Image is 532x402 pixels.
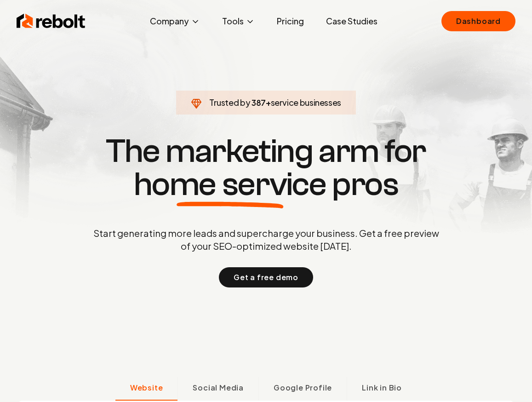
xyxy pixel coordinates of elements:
h1: The marketing arm for pros [46,135,487,201]
button: Website [115,377,178,401]
img: Rebolt Logo [17,12,86,30]
button: Social Media [177,377,258,401]
span: Link in Bio [362,382,402,393]
span: Trusted by [209,97,250,108]
span: service businesses [271,97,342,108]
span: + [266,97,271,108]
span: Google Profile [274,382,332,393]
a: Pricing [269,12,311,30]
button: Get a free demo [219,267,313,287]
button: Google Profile [258,377,347,401]
button: Company [143,12,207,30]
span: home service [134,168,326,201]
p: Start generating more leads and supercharge your business. Get a free preview of your SEO-optimiz... [92,227,441,253]
button: Tools [215,12,262,30]
span: Website [130,382,163,393]
button: Link in Bio [347,377,417,401]
span: 387 [252,96,266,109]
span: Social Media [193,382,244,393]
a: Case Studies [319,12,385,30]
a: Dashboard [441,11,515,31]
